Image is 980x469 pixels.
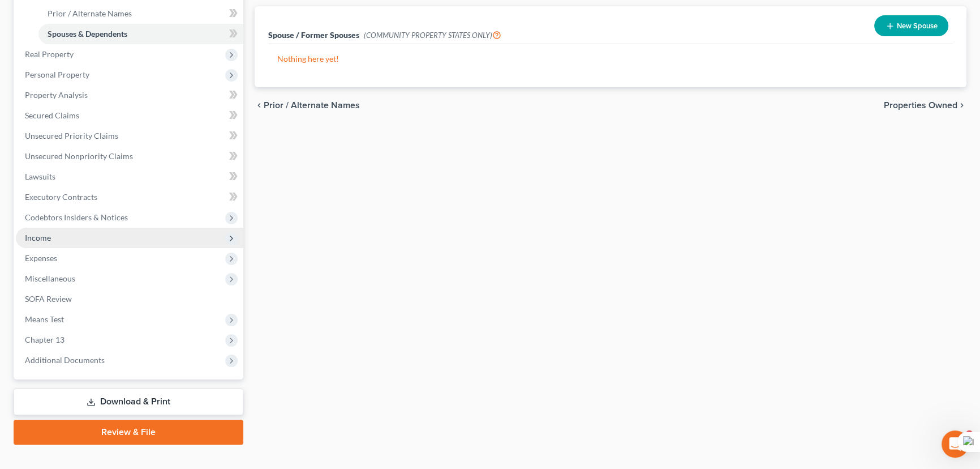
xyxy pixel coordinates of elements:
a: SOFA Review [16,289,243,309]
span: Means Test [25,314,64,324]
span: Properties Owned [884,101,957,110]
span: Real Property [25,49,74,59]
iframe: Intercom live chat [942,430,969,458]
a: Unsecured Nonpriority Claims [16,146,243,167]
span: Executory Contracts [25,192,97,202]
a: Property Analysis [16,85,243,105]
span: Prior / Alternate Names [264,101,360,110]
span: Additional Documents [25,355,105,365]
span: (COMMUNITY PROPERTY STATES ONLY) [364,31,501,40]
a: Executory Contracts [16,187,243,207]
span: Miscellaneous [25,274,75,283]
span: Unsecured Nonpriority Claims [25,151,133,161]
span: SOFA Review [25,294,72,304]
a: Prior / Alternate Names [38,3,243,24]
span: Personal Property [25,70,89,79]
button: Properties Owned chevron_right [884,101,966,110]
button: New Spouse [874,15,948,36]
i: chevron_right [957,101,966,110]
span: Spouses & Dependents [48,29,127,39]
span: Spouse / Former Spouses [268,30,359,40]
a: Spouses & Dependents [38,24,243,44]
span: Prior / Alternate Names [48,8,132,18]
span: Unsecured Priority Claims [25,131,118,140]
span: Expenses [25,253,57,263]
a: Lawsuits [16,167,243,187]
span: Codebtors Insiders & Notices [25,212,128,222]
a: Secured Claims [16,105,243,126]
button: chevron_left Prior / Alternate Names [255,101,360,110]
i: chevron_left [255,101,264,110]
a: Review & File [14,420,243,445]
span: Chapter 13 [25,335,65,344]
span: Secured Claims [25,110,79,120]
a: Unsecured Priority Claims [16,126,243,146]
a: Download & Print [14,389,243,415]
span: Lawsuits [25,172,55,181]
span: Income [25,233,51,242]
p: Nothing here yet! [277,53,944,65]
span: Property Analysis [25,90,88,100]
span: 4 [965,430,974,440]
